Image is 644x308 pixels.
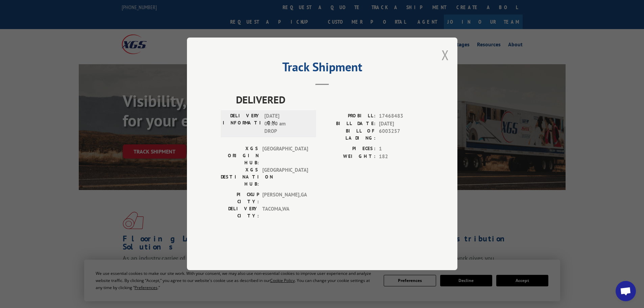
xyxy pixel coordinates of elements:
[264,113,310,136] span: [DATE] 08:00 am DROP
[322,120,376,128] label: BILL DATE:
[379,145,424,153] span: 1
[322,128,376,142] label: BILL OF LADING:
[223,113,261,136] label: DELIVERY INFORMATION:
[442,46,449,64] button: Close modal
[221,167,259,188] label: XGS DESTINATION HUB:
[221,191,259,206] label: PICKUP CITY:
[616,281,636,301] div: Open chat
[379,153,424,161] span: 182
[236,92,424,108] span: DELIVERED
[262,145,308,167] span: [GEOGRAPHIC_DATA]
[262,167,308,188] span: [GEOGRAPHIC_DATA]
[379,120,424,128] span: [DATE]
[262,191,308,206] span: [PERSON_NAME] , GA
[262,206,308,220] span: TACOMA , WA
[379,113,424,120] span: 17468483
[322,153,376,161] label: WEIGHT:
[322,145,376,153] label: PIECES:
[379,128,424,142] span: 6003257
[221,206,259,220] label: DELIVERY CITY:
[221,145,259,167] label: XGS ORIGIN HUB:
[221,62,424,75] h2: Track Shipment
[322,113,376,120] label: PROBILL:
